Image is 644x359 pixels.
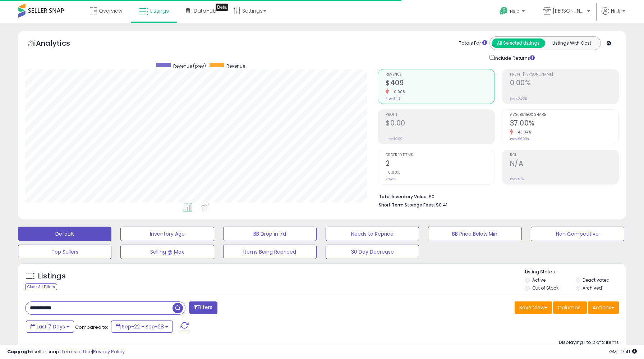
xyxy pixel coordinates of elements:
[583,277,609,283] label: Deactivated
[510,119,618,129] h2: 37.00%
[553,7,585,14] span: [PERSON_NAME]'s Movies
[492,38,545,48] button: All Selected Listings
[7,349,125,355] div: seller snap | |
[510,8,520,14] span: Help
[386,153,494,157] span: Ordered Items
[379,192,613,200] li: $0
[513,129,532,135] small: -43.94%
[386,137,402,141] small: Prev: $0.00
[120,245,214,259] button: Selling @ Max
[111,321,173,333] button: Sep-22 - Sep-28
[386,113,494,117] span: Profit
[61,348,92,355] a: Terms of Use
[484,54,543,62] div: Include Returns
[611,7,620,14] span: Hi Jj
[510,73,618,77] span: Profit [PERSON_NAME]
[189,301,217,314] button: Filters
[99,7,122,14] span: Overview
[226,63,245,69] span: Revenue
[194,7,216,14] span: DataHub
[386,119,494,129] h2: $0.00
[173,63,206,69] span: Revenue (prev)
[602,7,625,23] a: Hi Jj
[75,324,108,331] span: Compared to:
[122,323,164,330] span: Sep-22 - Sep-28
[386,73,494,77] span: Revenue
[223,245,317,259] button: Items Being Repriced
[223,227,317,241] button: BB Drop in 7d
[386,96,400,101] small: Prev: $412
[436,201,447,208] span: $0.41
[120,227,214,241] button: Inventory Age
[386,79,494,88] h2: $409
[37,323,65,330] span: Last 7 Days
[379,194,428,200] b: Total Inventory Value:
[545,38,598,48] button: Listings With Cost
[532,277,546,283] label: Active
[510,153,618,157] span: ROI
[386,177,395,181] small: Prev: 2
[25,283,57,290] div: Clear All Filters
[609,348,637,355] span: 2025-10-7 17:41 GMT
[553,301,587,314] button: Columns
[379,202,435,208] b: Short Term Storage Fees:
[428,227,521,241] button: BB Price Below Min
[510,177,524,181] small: Prev: N/A
[26,321,74,333] button: Last 7 Days
[18,227,111,241] button: Default
[499,6,508,15] i: Get Help
[389,89,405,95] small: -0.90%
[216,4,228,11] div: Tooltip anchor
[558,304,580,311] span: Columns
[386,170,400,175] small: 0.00%
[531,227,624,241] button: Non Competitive
[559,339,619,346] div: Displaying 1 to 2 of 2 items
[583,285,602,291] label: Archived
[386,159,494,169] h2: 2
[515,301,552,314] button: Save View
[525,269,626,276] p: Listing States:
[510,159,618,169] h2: N/A
[326,245,419,259] button: 30 Day Decrease
[510,137,529,141] small: Prev: 66.00%
[510,113,618,117] span: Avg. Buybox Share
[7,348,33,355] strong: Copyright
[36,38,84,50] h5: Analytics
[588,301,619,314] button: Actions
[459,40,487,47] div: Totals For
[494,1,532,23] a: Help
[326,227,419,241] button: Needs to Reprice
[510,96,527,101] small: Prev: 0.00%
[18,245,111,259] button: Top Sellers
[510,79,618,88] h2: 0.00%
[93,348,125,355] a: Privacy Policy
[38,271,66,281] h5: Listings
[150,7,169,14] span: Listings
[532,285,558,291] label: Out of Stock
